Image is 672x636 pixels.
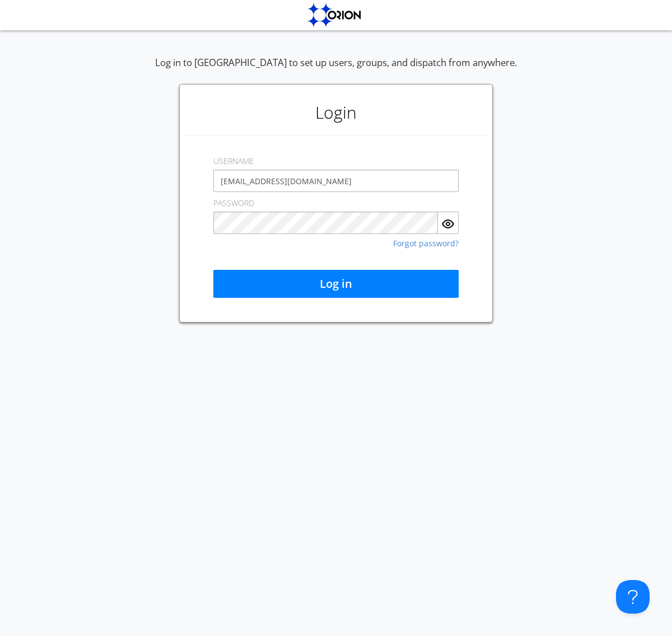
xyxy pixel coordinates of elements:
[438,212,459,234] button: Show Password
[213,198,254,209] label: PASSWORD
[213,156,254,167] label: USERNAME
[441,217,455,231] img: eye.svg
[155,56,517,84] div: Log in to [GEOGRAPHIC_DATA] to set up users, groups, and dispatch from anywhere.
[616,580,650,614] iframe: Toggle Customer Support
[213,212,438,234] input: Password
[393,240,459,247] a: Forgot password?
[185,90,487,135] h1: Login
[213,270,459,298] button: Log in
